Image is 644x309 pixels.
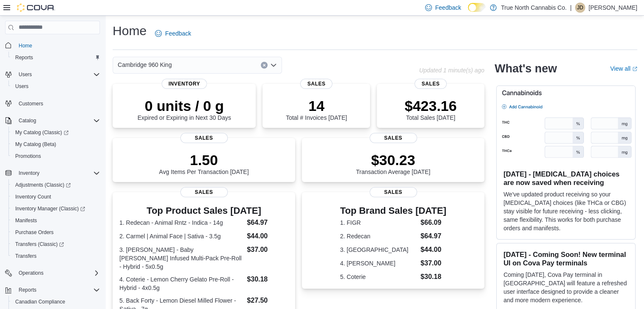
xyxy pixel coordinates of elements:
[15,241,64,248] span: Transfers (Classic)
[8,250,103,262] button: Transfers
[19,100,43,107] span: Customers
[2,267,103,279] button: Operations
[12,52,36,63] a: Reports
[12,204,88,214] a: Inventory Manager (Classic)
[8,80,103,92] button: Users
[2,167,103,179] button: Inventory
[15,285,100,295] span: Reports
[356,152,431,168] p: $30.23
[119,275,243,292] dt: 4. Coterie - Lemon Cherry Gelato Pre-Roll - Hybrid - 4x0.5g
[356,152,431,175] div: Transaction Average [DATE]
[12,239,67,249] a: Transfers (Classic)
[632,66,637,72] svg: External link
[340,246,417,254] dt: 3. [GEOGRAPHIC_DATA]
[468,12,468,12] span: Dark Mode
[12,139,60,149] a: My Catalog (Beta)
[138,97,231,114] p: 0 units / 0 g
[503,270,628,304] p: Coming [DATE], Cova Pay terminal in [GEOGRAPHIC_DATA] will feature a refreshed user interface des...
[8,127,103,138] a: My Catalog (Classic)
[247,245,288,255] dd: $37.00
[8,296,103,308] button: Canadian Compliance
[420,218,446,228] dd: $66.09
[15,83,28,90] span: Users
[19,71,32,78] span: Users
[8,226,103,238] button: Purchase Orders
[8,215,103,226] button: Manifests
[370,133,417,143] span: Sales
[12,139,100,149] span: My Catalog (Beta)
[8,191,103,203] button: Inventory Count
[119,218,243,227] dt: 1. Redecan - Animal Rntz - Indica - 14g
[19,270,44,276] span: Operations
[8,179,103,191] a: Adjustments (Classic)
[8,238,103,250] a: Transfers (Classic)
[2,115,103,127] button: Catalog
[180,187,228,197] span: Sales
[15,69,100,80] span: Users
[420,231,446,241] dd: $64.97
[247,295,288,306] dd: $27.50
[12,81,32,91] a: Users
[286,97,347,121] div: Total # Invoices [DATE]
[152,25,194,42] a: Feedback
[119,232,243,240] dt: 2. Carmel | Animal Face | Sativa - 3.5g
[12,127,100,138] span: My Catalog (Classic)
[15,41,36,51] a: Home
[503,170,628,187] h3: [DATE] - [MEDICAL_DATA] choices are now saved when receiving
[8,52,103,63] button: Reports
[15,217,37,224] span: Manifests
[503,250,628,267] h3: [DATE] - Coming Soon! New terminal UI on Cova Pay terminals
[19,42,32,49] span: Home
[8,150,103,162] button: Promotions
[415,79,447,89] span: Sales
[15,141,56,148] span: My Catalog (Beta)
[159,152,249,175] div: Avg Items Per Transaction [DATE]
[15,229,54,236] span: Purchase Orders
[12,151,100,161] span: Promotions
[119,246,243,271] dt: 3. [PERSON_NAME] - Baby [PERSON_NAME] Infused Multi-Pack Pre-Roll - Hybrid - 5x0.5g
[12,215,100,226] span: Manifests
[12,215,40,226] a: Manifests
[610,65,637,72] a: View allExternal link
[247,231,288,241] dd: $44.00
[15,268,47,278] button: Operations
[420,245,446,255] dd: $44.00
[12,192,100,202] span: Inventory Count
[15,153,41,160] span: Promotions
[495,62,557,75] h2: What's new
[247,218,288,228] dd: $64.97
[15,182,71,188] span: Adjustments (Classic)
[165,29,191,38] span: Feedback
[15,268,100,278] span: Operations
[340,273,417,281] dt: 5. Coterie
[15,193,51,200] span: Inventory Count
[577,3,583,13] span: JD
[420,272,446,282] dd: $30.18
[468,3,486,12] input: Dark Mode
[15,129,69,136] span: My Catalog (Classic)
[12,151,44,161] a: Promotions
[2,69,103,80] button: Users
[12,239,100,249] span: Transfers (Classic)
[12,227,57,237] a: Purchase Orders
[12,192,55,202] a: Inventory Count
[15,116,39,126] button: Catalog
[12,81,100,91] span: Users
[12,251,100,261] span: Transfers
[138,97,231,121] div: Expired or Expiring in Next 30 Days
[15,285,40,295] button: Reports
[12,204,100,214] span: Inventory Manager (Classic)
[15,205,85,212] span: Inventory Manager (Classic)
[286,97,347,114] p: 14
[261,62,268,69] button: Clear input
[12,180,100,190] span: Adjustments (Classic)
[419,67,484,74] p: Updated 1 minute(s) ago
[405,97,457,121] div: Total Sales [DATE]
[340,218,417,227] dt: 1. FIGR
[162,79,207,89] span: Inventory
[370,187,417,197] span: Sales
[15,298,65,305] span: Canadian Compliance
[15,168,43,178] button: Inventory
[570,3,572,13] p: |
[119,206,288,216] h3: Top Product Sales [DATE]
